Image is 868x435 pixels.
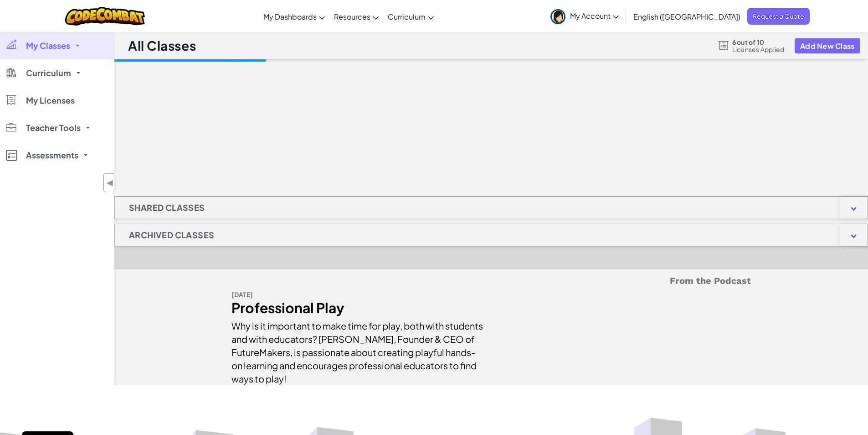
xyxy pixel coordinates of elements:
[26,124,81,132] span: Teacher Tools
[26,151,78,159] span: Assessments
[26,42,70,50] span: My Classes
[633,12,740,21] span: English ([GEOGRAPHIC_DATA])
[629,4,745,29] a: English ([GEOGRAPHIC_DATA])
[383,4,438,29] a: Curriculum
[26,69,71,77] span: Curriculum
[570,11,619,21] span: My Account
[65,7,145,26] img: CodeCombat logo
[334,12,370,21] span: Resources
[259,4,329,29] a: My Dashboards
[231,274,751,288] h5: From the Podcast
[115,196,219,219] h1: Shared Classes
[795,38,860,53] button: Add New Class
[26,96,75,105] span: My Licenses
[231,288,484,301] div: [DATE]
[732,46,785,53] span: Licenses Applied
[231,314,484,385] div: Why is it important to make time for play, both with students and with educators? [PERSON_NAME], ...
[329,4,383,29] a: Resources
[231,301,484,314] div: Professional Play
[106,176,114,189] span: ◀
[388,12,426,21] span: Curriculum
[747,8,810,25] a: Request a Quote
[732,38,785,46] span: 6 out of 10
[263,12,317,21] span: My Dashboards
[546,2,623,31] a: My Account
[128,37,196,54] h1: All Classes
[550,9,565,24] img: avatar
[115,224,228,246] h1: Archived Classes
